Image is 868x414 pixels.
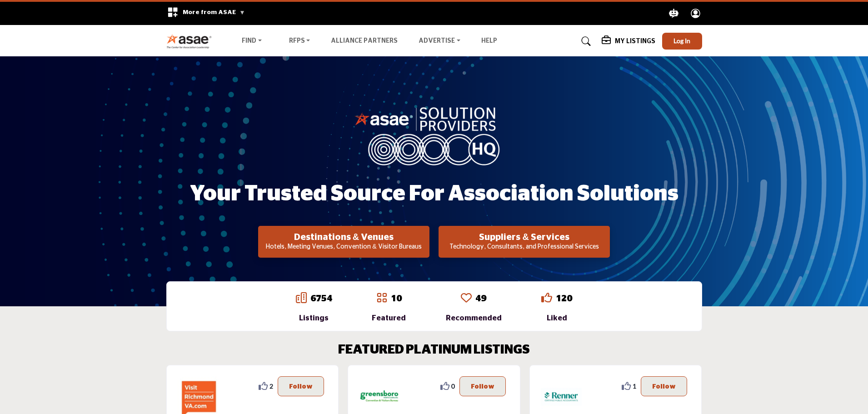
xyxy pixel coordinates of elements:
[541,313,572,324] div: Liked
[190,180,678,208] h1: Your Trusted Source for Association Solutions
[615,37,655,45] h5: My Listings
[269,381,273,391] span: 2
[166,34,217,49] img: Site Logo
[673,37,690,45] span: Log In
[652,381,676,391] p: Follow
[278,376,324,396] button: Follow
[441,243,607,252] p: Technology, Consultants, and Professional Services
[310,294,332,303] a: 6754
[161,2,251,25] div: More from ASAE
[296,313,332,324] div: Listings
[331,38,398,44] a: Alliance Partners
[354,105,514,165] img: image
[183,9,245,15] span: More from ASAE
[441,232,607,243] h2: Suppliers & Services
[258,226,429,258] button: Destinations & Venues Hotels, Meeting Venues, Convention & Visitor Bureaus
[283,35,317,48] a: RFPs
[459,376,506,396] button: Follow
[573,34,597,49] a: Search
[475,294,486,303] a: 49
[662,33,702,50] button: Log In
[481,38,497,44] a: Help
[556,294,572,303] a: 120
[412,35,467,48] a: Advertise
[446,313,502,324] div: Recommended
[338,343,530,358] h2: FEATURED PLATINUM LISTINGS
[391,294,402,303] a: 10
[261,243,427,252] p: Hotels, Meeting Venues, Convention & Visitor Bureaus
[641,376,687,396] button: Follow
[461,292,472,305] a: Go to Recommended
[261,232,427,243] h2: Destinations & Venues
[541,292,552,303] i: Go to Liked
[633,381,636,391] span: 1
[376,292,387,305] a: Go to Featured
[372,313,406,324] div: Featured
[602,36,655,47] div: My Listings
[235,35,268,48] a: Find
[289,381,313,391] p: Follow
[471,381,494,391] p: Follow
[439,226,610,258] button: Suppliers & Services Technology, Consultants, and Professional Services
[451,381,455,391] span: 0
